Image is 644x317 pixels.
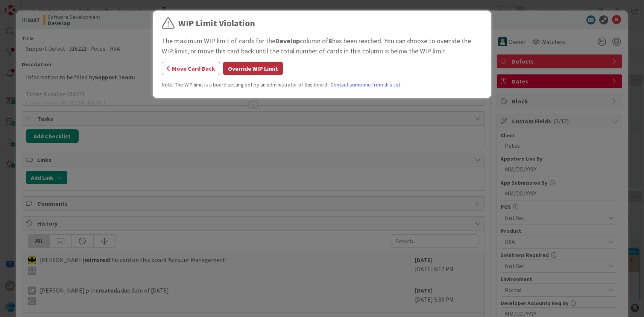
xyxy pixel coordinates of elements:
[162,36,482,56] div: The maximum WIP limit of cards for the column of has been reached. You can choose to override the...
[328,36,332,45] b: 8
[223,62,283,75] button: Override WIP Limit
[275,36,300,45] b: Develop
[162,62,220,75] button: Move Card Back
[178,17,255,30] div: WIP Limit Violation
[331,81,401,89] a: Contact someone from this list.
[162,81,482,89] div: Note: The WIP limit is a board setting set by an administrator of this board.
